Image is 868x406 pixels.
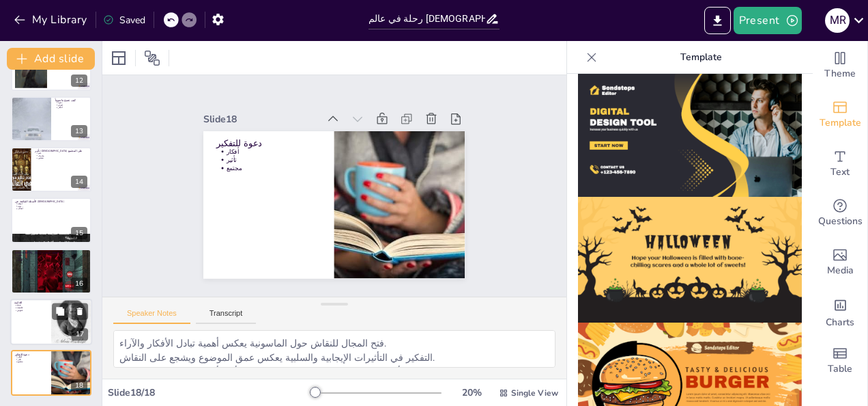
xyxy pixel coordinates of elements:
[15,200,87,204] p: الأسئلة الشائعة عن [DEMOGRAPHIC_DATA]
[71,379,87,392] div: 18
[18,254,87,256] p: ظهور
[71,227,87,239] div: 15
[825,8,850,33] div: M R
[17,307,47,310] p: فلسفة
[603,41,799,74] p: Template
[455,386,488,399] div: 20 %
[10,9,93,31] button: My Library
[72,303,88,319] button: Delete Slide
[71,125,87,137] div: 13
[252,106,338,161] p: تأثير
[813,189,867,238] div: Get real-time input from your audience
[18,203,87,206] p: أسئلة
[820,116,861,131] span: Template
[113,309,190,324] button: Speaker Notes
[368,9,485,29] input: Insert title
[704,7,731,34] button: Export to PowerPoint
[55,98,87,102] p: كيف تصبح ماسونياً
[825,7,850,34] button: M R
[813,90,867,139] div: Add ready made slides
[71,75,87,87] div: 12
[113,330,555,368] textarea: فتح المجال للنقاش حول الماسونية يعكس أهمية تبادل الأفكار والآراء. التفكير في التأثيرات الإيجابية ...
[17,304,47,307] p: مزيج
[830,165,850,180] span: Text
[71,278,87,290] div: 16
[511,388,558,398] span: Single View
[813,287,867,336] div: Add charts and graphs
[52,303,68,319] button: Duplicate Slide
[828,362,852,377] span: Table
[15,352,47,356] p: دعوة للتفكير
[256,99,342,154] p: أفكار
[58,104,87,107] p: التزام
[248,113,334,168] p: مجتمع
[7,48,95,70] button: Add slide
[11,147,91,192] div: 14
[103,14,145,27] div: Saved
[58,101,87,104] p: دعوة
[734,7,802,34] button: Present
[108,386,310,399] div: Slide 18 / 18
[18,205,87,208] p: دينية
[18,258,87,261] p: فضول
[11,249,91,294] div: 16
[14,301,47,305] p: الخاتمة
[71,176,87,188] div: 14
[826,315,854,330] span: Charts
[17,309,47,312] p: غموض
[38,154,87,157] p: مبادرات
[18,256,87,259] p: وعي
[251,57,356,125] div: Slide 18
[824,66,856,81] span: Theme
[144,50,160,66] span: Position
[58,106,87,109] p: اختيار
[11,198,91,243] div: 15
[10,299,92,345] div: 17
[196,309,257,324] button: Transcript
[18,355,47,358] p: أفكار
[11,96,91,141] div: 13
[827,263,854,278] span: Media
[813,41,867,90] div: Change the overall theme
[813,238,867,287] div: Add images, graphics, shapes or video
[38,157,87,160] p: تحسين
[15,250,87,254] p: [DEMOGRAPHIC_DATA] في الثقافة الشعبية
[578,70,802,197] img: thumb-12.png
[250,85,347,148] p: دعوة للتفكير
[18,360,47,363] p: مجتمع
[813,139,867,189] div: Add text boxes
[813,336,867,385] div: Add a table
[818,214,863,229] span: Questions
[578,197,802,323] img: thumb-13.png
[18,208,87,211] p: أهداف
[18,357,47,360] p: تأثير
[72,329,88,341] div: 17
[35,149,87,153] p: تأثير [DEMOGRAPHIC_DATA] على المجتمع
[108,47,130,69] div: Layout
[38,152,87,154] p: دعم
[11,350,91,395] div: 18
